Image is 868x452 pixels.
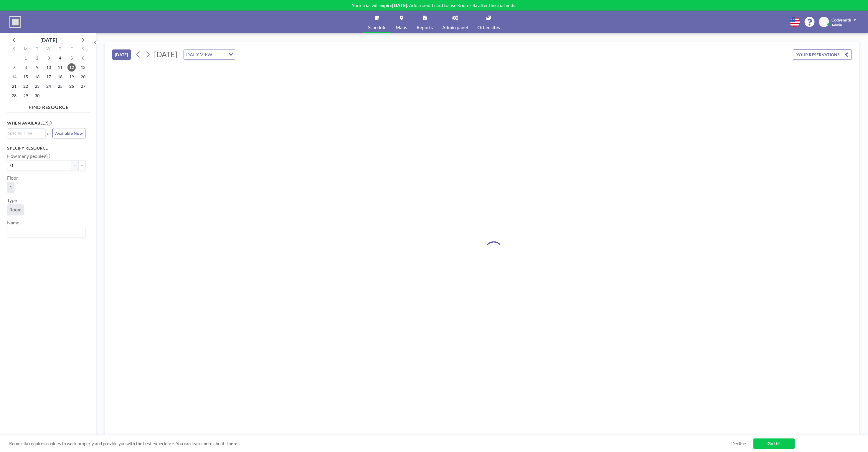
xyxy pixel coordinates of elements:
[7,220,19,226] label: Name
[7,102,90,110] h4: FIND RESOURCE
[412,11,438,33] a: Reports
[47,130,51,136] span: or
[392,2,407,8] b: [DATE]
[9,184,12,190] span: 1
[22,54,30,62] span: Monday, September 1, 2025
[10,82,18,90] span: Sunday, September 21, 2025
[7,175,18,181] label: Floor
[71,160,78,170] button: -
[9,207,22,213] span: Room
[79,63,87,72] span: Saturday, September 13, 2025
[79,73,87,81] span: Saturday, September 20, 2025
[154,50,177,59] span: [DATE]
[214,51,225,58] input: Search for option
[363,11,391,33] a: Schedule
[32,46,43,53] div: T
[44,73,53,81] span: Wednesday, September 17, 2025
[7,145,85,151] h3: Specify resource
[438,11,473,33] a: Admin panel
[22,73,30,81] span: Monday, September 15, 2025
[78,160,85,170] button: +
[417,25,433,30] span: Reports
[391,11,412,33] a: Maps
[10,92,18,100] span: Sunday, September 28, 2025
[56,63,64,72] span: Thursday, September 11, 2025
[79,82,87,90] span: Saturday, September 27, 2025
[33,63,41,72] span: Tuesday, September 9, 2025
[22,82,30,90] span: Monday, September 22, 2025
[8,130,42,136] input: Search for option
[9,46,20,53] div: S
[55,131,83,136] span: Available Now
[33,54,41,62] span: Tuesday, September 2, 2025
[184,49,235,59] div: Search for option
[8,228,82,236] input: Search for option
[56,82,64,90] span: Thursday, September 25, 2025
[33,73,41,81] span: Tuesday, September 16, 2025
[33,82,41,90] span: Tuesday, September 23, 2025
[67,54,76,62] span: Friday, September 5, 2025
[52,128,85,138] button: Available Now
[67,63,76,72] span: Friday, September 12, 2025
[43,46,55,53] div: W
[185,51,213,58] span: DAILY VIEW
[112,49,131,60] button: [DATE]
[7,129,45,138] div: Search for option
[831,23,842,27] span: Admin
[67,73,76,81] span: Friday, September 19, 2025
[56,54,64,62] span: Thursday, September 4, 2025
[44,54,53,62] span: Wednesday, September 3, 2025
[10,63,18,72] span: Sunday, September 7, 2025
[368,25,386,30] span: Schedule
[442,25,468,30] span: Admin panel
[753,438,795,449] a: Got it!
[9,441,731,446] span: Roomzilla requires cookies to work properly and provide you with the best experience. You can lea...
[22,92,30,100] span: Monday, September 29, 2025
[20,46,32,53] div: M
[473,11,505,33] a: Other sites
[7,153,50,159] label: How many people?
[54,46,66,53] div: T
[9,16,21,28] img: organization-logo
[44,82,53,90] span: Wednesday, September 24, 2025
[67,82,76,90] span: Friday, September 26, 2025
[22,63,30,72] span: Monday, September 8, 2025
[10,73,18,81] span: Sunday, September 14, 2025
[33,92,41,100] span: Tuesday, September 30, 2025
[44,63,53,72] span: Wednesday, September 10, 2025
[7,197,17,203] label: Type
[40,36,57,44] div: [DATE]
[477,25,500,30] span: Other sites
[56,73,64,81] span: Thursday, September 18, 2025
[731,441,746,446] a: Decline
[7,227,85,237] div: Search for option
[831,17,851,22] span: Codysmith
[823,19,825,25] span: C
[793,49,852,60] button: YOUR RESERVATIONS
[228,441,238,446] a: here.
[77,46,89,53] div: S
[66,46,77,53] div: F
[79,54,87,62] span: Saturday, September 6, 2025
[396,25,407,30] span: Maps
